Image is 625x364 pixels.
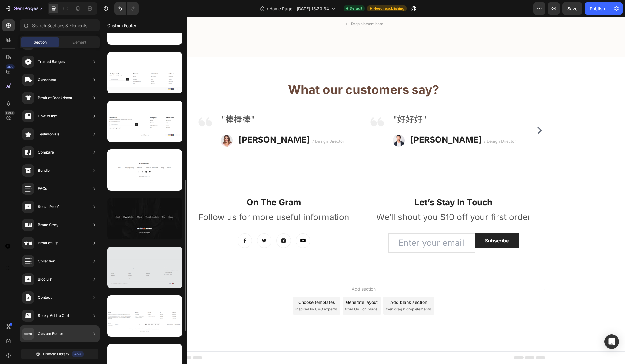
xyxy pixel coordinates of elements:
[243,290,275,295] span: from URL or image
[38,276,52,282] div: Blog List
[135,216,150,231] a: Image Title
[193,290,235,295] span: inspired by CRO experts
[247,269,276,275] span: Add section
[43,351,69,357] span: Browse Library
[373,216,416,231] button: Subscribe
[40,5,42,12] p: 7
[38,131,59,137] div: Testimonials
[373,6,404,11] span: Need republishing
[5,111,15,115] div: Beta
[85,194,259,206] p: Follow us for more useful information
[72,351,84,357] div: 450
[114,2,139,15] div: Undo/Redo
[34,40,47,45] span: Section
[269,5,329,12] span: Home Page - [DATE] 15:23:34
[194,216,208,231] img: Alt Image
[38,186,47,192] div: FAQs
[291,96,414,108] p: "好好好"
[38,204,59,210] div: Social Proof
[38,95,72,101] div: Product Breakdown
[136,118,208,128] strong: [PERSON_NAME]
[196,282,233,288] div: Choose templates
[155,216,169,231] img: Alt Image
[38,149,54,155] div: Compare
[288,282,325,288] div: Add blank section
[38,167,50,174] div: Bundle
[286,216,373,236] input: Enter your email
[21,349,98,359] button: Browse Library450
[38,222,58,228] div: Brand Story
[135,216,150,231] img: Alt Image
[194,216,208,231] a: Image Title
[102,17,625,364] iframe: Design area
[265,180,438,191] p: Let’s Stay In Touch
[20,19,100,31] input: Search Sections & Elements
[38,258,55,264] div: Collection
[38,77,56,83] div: Guarantee
[308,118,380,128] strong: [PERSON_NAME]
[155,216,169,231] a: Image Title
[590,5,605,12] div: Publish
[38,294,52,301] div: Contact
[38,313,69,319] div: Sticky Add to Cart
[383,220,407,227] div: Subscribe
[265,194,438,206] p: We’ll shout you $10 off your first order
[210,122,242,127] span: / Design Director
[382,122,414,127] span: / Design Director
[567,6,577,11] span: Save
[562,2,582,15] button: Save
[433,109,442,118] button: Carousel Next Arrow
[174,216,189,231] img: Alt Image
[119,118,131,130] img: Alt Image
[38,113,57,119] div: How to use
[266,96,284,114] img: Alt Image
[585,2,610,15] button: Publish
[284,290,329,295] span: then drag & drop elements
[6,64,15,69] div: 450
[350,6,362,11] span: Default
[72,40,86,45] span: Element
[38,240,58,246] div: Product List
[174,216,189,231] a: Image Title
[38,331,63,337] div: Custom Footer
[604,334,619,349] div: Open Intercom Messenger
[2,2,45,15] button: 7
[267,5,268,12] span: /
[244,282,276,288] div: Generate layout
[119,96,242,108] p: "棒棒棒"
[291,118,303,130] img: Alt Image
[38,59,65,65] div: Trusted Badges
[85,180,259,191] p: On The Gram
